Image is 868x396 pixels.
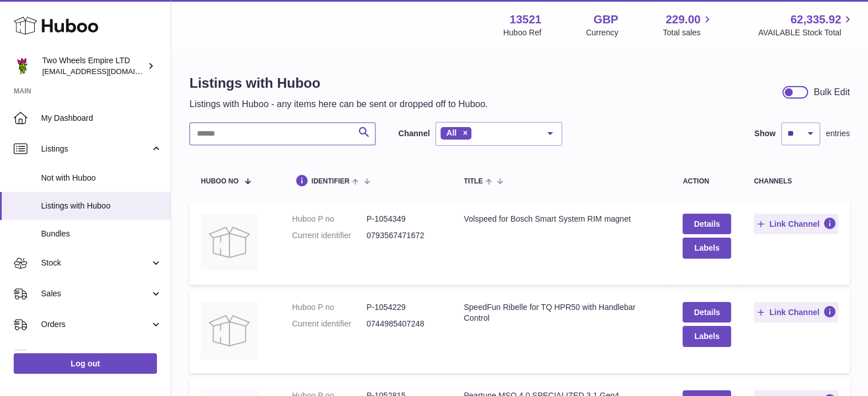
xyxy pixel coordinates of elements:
[790,12,841,27] span: 62,335.92
[663,27,713,38] span: Total sales
[201,178,239,185] span: Huboo no
[14,353,157,374] a: Log out
[665,12,700,27] span: 229.00
[201,214,258,271] img: Volspeed for Bosch Smart System RIM magnet
[586,27,619,38] div: Currency
[201,302,258,359] img: SpeedFun Ribelle for TQ HPR50 with Handlebar Control
[683,326,730,346] button: Labels
[754,178,838,185] div: channels
[292,230,366,241] dt: Current identifier
[754,214,838,234] button: Link Channel
[41,258,150,268] span: Stock
[594,12,618,27] strong: GBP
[758,27,854,38] span: AVAILABLE Stock Total
[41,350,162,361] span: Usage
[41,201,162,211] span: Listings with Huboo
[683,214,730,234] a: Details
[769,219,819,229] span: Link Channel
[41,144,150,154] span: Listings
[292,319,366,329] dt: Current identifier
[42,55,145,77] div: Two Wheels Empire LTD
[464,302,660,324] div: SpeedFun Ribelle for TQ HPR50 with Handlebar Control
[41,173,162,183] span: Not with Huboo
[41,113,162,124] span: My Dashboard
[189,98,488,111] p: Listings with Huboo - any items here can be sent or dropped off to Huboo.
[503,27,542,38] div: Huboo Ref
[366,214,441,224] dd: P-1054349
[754,128,776,139] label: Show
[292,214,366,224] dt: Huboo P no
[41,228,162,239] span: Bundles
[41,319,150,330] span: Orders
[446,128,457,137] span: All
[41,288,150,299] span: Sales
[464,178,483,185] span: title
[42,67,168,76] span: [EMAIL_ADDRESS][DOMAIN_NAME]
[464,214,660,224] div: Volspeed for Bosch Smart System RIM magnet
[814,86,850,99] div: Bulk Edit
[769,307,819,317] span: Link Channel
[366,302,441,313] dd: P-1054229
[826,128,850,139] span: entries
[683,178,730,185] div: action
[510,12,542,27] strong: 13521
[189,74,488,92] h1: Listings with Huboo
[312,178,350,185] span: identifier
[683,238,730,258] button: Labels
[754,302,838,322] button: Link Channel
[366,230,441,241] dd: 0793567471672
[14,58,31,75] img: internalAdmin-13521@internal.huboo.com
[366,319,441,329] dd: 0744985407248
[292,302,366,313] dt: Huboo P no
[758,12,854,38] a: 62,335.92 AVAILABLE Stock Total
[398,128,430,139] label: Channel
[663,12,713,38] a: 229.00 Total sales
[683,302,730,322] a: Details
